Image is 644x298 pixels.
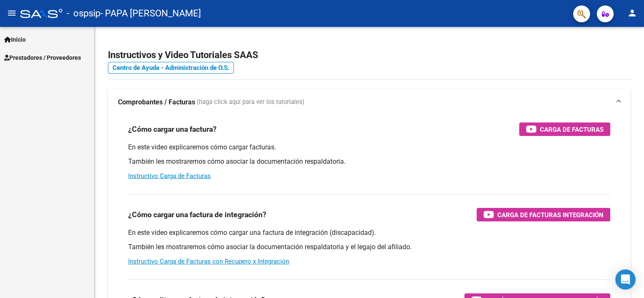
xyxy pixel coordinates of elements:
span: - ospsip [67,4,100,23]
span: (haga click aquí para ver los tutoriales) [197,98,304,107]
a: Centro de Ayuda - Administración de O.S. [108,62,234,74]
div: Open Intercom Messenger [615,269,636,290]
button: Carga de Facturas Integración [477,208,610,221]
button: Carga de Facturas [519,122,610,136]
p: En este video explicaremos cómo cargar facturas. [128,143,610,152]
span: - PAPA [PERSON_NAME] [100,4,201,23]
a: Instructivo Carga de Facturas con Recupero x Integración [128,258,289,265]
strong: Comprobantes / Facturas [118,98,195,107]
p: También les mostraremos cómo asociar la documentación respaldatoria. [128,157,610,166]
p: En este video explicaremos cómo cargar una factura de integración (discapacidad). [128,228,610,237]
a: Instructivo Carga de Facturas [128,172,211,180]
h3: ¿Cómo cargar una factura? [128,123,217,135]
span: Carga de Facturas [540,124,604,135]
h2: Instructivos y Video Tutoriales SAAS [108,47,631,63]
span: Carga de Facturas Integración [497,210,604,220]
mat-icon: person [627,8,637,18]
mat-expansion-panel-header: Comprobantes / Facturas (haga click aquí para ver los tutoriales) [108,89,631,116]
mat-icon: menu [7,8,17,18]
p: También les mostraremos cómo asociar la documentación respaldatoria y el legajo del afiliado. [128,242,610,252]
span: Prestadores / Proveedores [4,53,81,62]
h3: ¿Cómo cargar una factura de integración? [128,209,266,221]
span: Inicio [4,35,26,44]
